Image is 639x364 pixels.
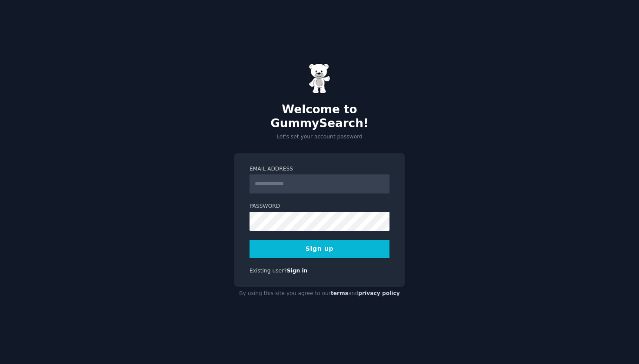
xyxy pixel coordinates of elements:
[358,290,400,296] a: privacy policy
[234,133,405,141] p: Let's set your account password
[250,203,389,210] label: Password
[250,165,389,173] label: Email Address
[234,287,405,301] div: By using this site you agree to our and
[250,268,287,274] span: Existing user?
[287,268,308,274] a: Sign in
[234,103,405,130] h2: Welcome to GummySearch!
[250,240,389,258] button: Sign up
[331,290,348,296] a: terms
[309,63,330,94] img: Gummy Bear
